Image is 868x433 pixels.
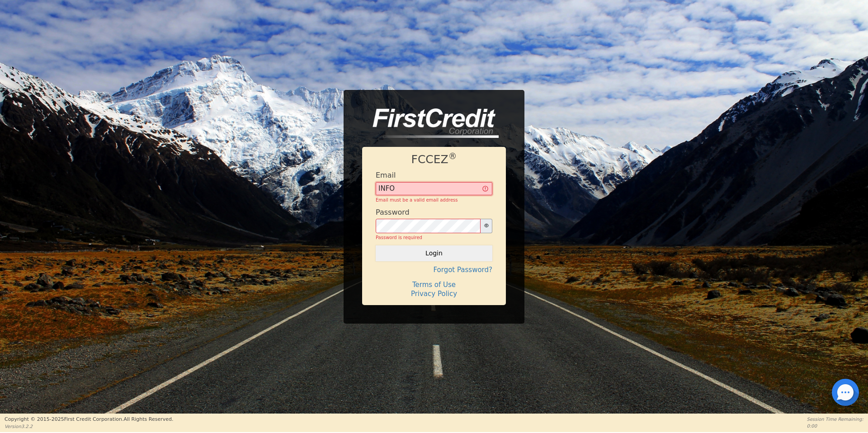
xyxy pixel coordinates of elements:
[376,171,396,179] h4: Email
[448,151,457,161] sup: ®
[376,266,492,274] h4: Forgot Password?
[376,245,492,261] button: Login
[123,416,173,422] span: All Rights Reserved.
[376,219,481,233] input: password
[376,182,492,196] input: Enter email
[807,423,863,429] p: 0:00
[376,234,492,241] div: Password is required
[376,208,410,216] h4: Password
[807,416,863,423] p: Session Time Remaining:
[376,197,492,203] div: Email must be a valid email address
[376,153,492,166] h1: FCCEZ
[362,108,499,138] img: logo-CMu_cnol.png
[376,290,492,298] h4: Privacy Policy
[376,281,492,289] h4: Terms of Use
[5,423,173,430] p: Version 3.2.2
[5,416,173,424] p: Copyright © 2015- 2025 First Credit Corporation.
